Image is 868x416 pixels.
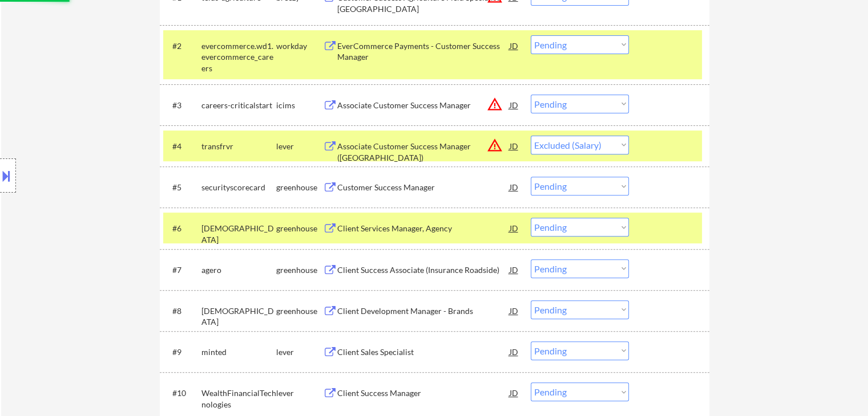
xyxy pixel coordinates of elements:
div: Client Development Manager - Brands [337,305,510,317]
div: #10 [172,388,192,399]
div: #9 [172,346,192,358]
div: greenhouse [276,305,323,317]
div: JD [508,300,520,321]
div: transfrvr [201,141,276,152]
div: workday [276,40,323,52]
div: JD [508,35,520,56]
div: lever [276,346,323,358]
button: warning_amber [487,96,503,112]
button: warning_amber [487,137,503,153]
div: greenhouse [276,182,323,193]
div: WealthFinancialTechnologies [201,388,276,410]
div: Associate Customer Success Manager ([GEOGRAPHIC_DATA]) [337,141,510,163]
div: lever [276,388,323,399]
div: Client Sales Specialist [337,346,510,358]
div: greenhouse [276,223,323,234]
div: Client Services Manager, Agency [337,223,510,234]
div: Associate Customer Success Manager [337,100,510,111]
div: JD [508,95,520,115]
div: [DEMOGRAPHIC_DATA] [201,305,276,328]
div: evercommerce.wd1.evercommerce_careers [201,40,276,74]
div: JD [508,177,520,197]
div: agero [201,264,276,276]
div: minted [201,346,276,358]
div: JD [508,136,520,156]
div: greenhouse [276,264,323,276]
div: #8 [172,305,192,317]
div: JD [508,341,520,362]
div: JD [508,218,520,238]
div: lever [276,141,323,152]
div: Client Success Manager [337,388,510,399]
div: Client Success Associate (Insurance Roadside) [337,264,510,276]
div: [DEMOGRAPHIC_DATA] [201,223,276,245]
div: Customer Success Manager [337,182,510,193]
div: icims [276,100,323,111]
div: #2 [172,40,192,52]
div: JD [508,259,520,280]
div: JD [508,382,520,403]
div: securityscorecard [201,182,276,193]
div: EverCommerce Payments - Customer Success Manager [337,40,510,63]
div: careers-criticalstart [201,100,276,111]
